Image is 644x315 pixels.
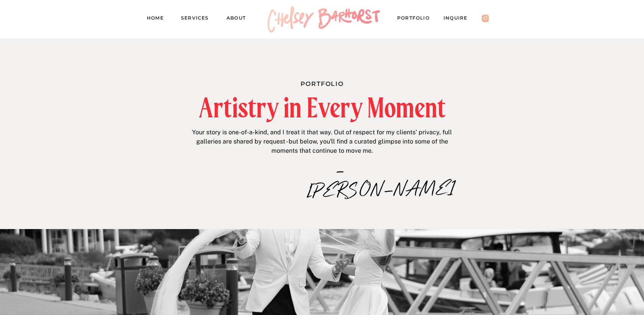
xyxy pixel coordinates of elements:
[240,79,404,87] h1: Portfolio
[189,128,455,158] p: Your story is one-of-a-kind, and I treat it that way. Out of respect for my clients' privacy, ful...
[397,14,437,25] a: PORTFOLIO
[307,162,374,178] p: –[PERSON_NAME]
[147,14,170,25] a: Home
[227,14,253,25] a: About
[181,14,215,25] a: Services
[158,94,486,121] h2: Artistry in Every Moment
[444,14,475,25] a: Inquire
